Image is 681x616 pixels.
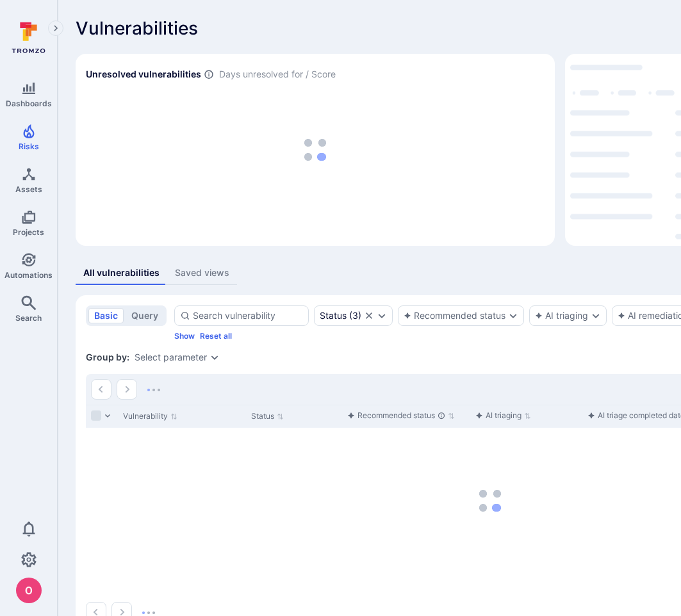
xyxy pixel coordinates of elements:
[320,311,361,321] button: Status(3)
[15,184,42,194] span: Assets
[16,578,42,603] img: ACg8ocJcCe-YbLxGm5tc0PuNRxmgP8aEm0RBXn6duO8aeMVK9zjHhw=s96-c
[83,266,160,279] div: All vulnerabilities
[320,311,347,321] div: Status
[19,142,39,151] span: Risks
[475,409,521,422] div: AI triaging
[117,379,137,400] button: Go to the next page
[13,227,44,237] span: Projects
[76,18,198,38] span: Vulnerabilities
[364,311,374,321] button: Clear selection
[200,331,232,341] button: Reset all
[142,612,155,614] img: Loading...
[4,270,53,280] span: Automations
[251,411,284,421] button: Sort by Status
[135,352,220,362] div: grouping parameters
[48,20,63,36] button: Expand navigation menu
[86,68,201,81] h2: Unresolved vulnerabilities
[475,410,531,421] button: Sort by function(){return k.createElement(pN.A,{direction:"row",alignItems:"center",gap:4},k.crea...
[175,266,229,279] div: Saved views
[91,410,101,421] span: Select all rows
[51,23,60,34] i: Expand navigation menu
[126,308,164,323] button: query
[320,311,361,321] div: ( 3 )
[16,578,42,603] div: oleg malkov
[15,313,42,323] span: Search
[6,99,52,108] span: Dashboards
[404,311,505,321] button: Recommended status
[347,410,455,421] button: Sort by function(){return k.createElement(pN.A,{direction:"row",alignItems:"center",gap:4},k.crea...
[347,409,445,422] div: Recommended status
[88,308,124,323] button: basic
[508,311,518,321] button: Expand dropdown
[91,379,111,400] button: Go to the previous page
[135,352,207,362] button: Select parameter
[219,68,336,81] span: Days unresolved for / Score
[193,309,303,322] input: Search vulnerability
[174,331,195,341] button: Show
[535,311,588,321] button: AI triaging
[204,68,214,81] span: Number of vulnerabilities in status ‘Open’ ‘Triaged’ and ‘In process’ divided by score and scanne...
[591,311,601,321] button: Expand dropdown
[377,311,387,321] button: Expand dropdown
[86,351,129,364] span: Group by:
[209,352,220,362] button: Expand dropdown
[147,389,160,391] img: Loading...
[123,411,177,421] button: Sort by Vulnerability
